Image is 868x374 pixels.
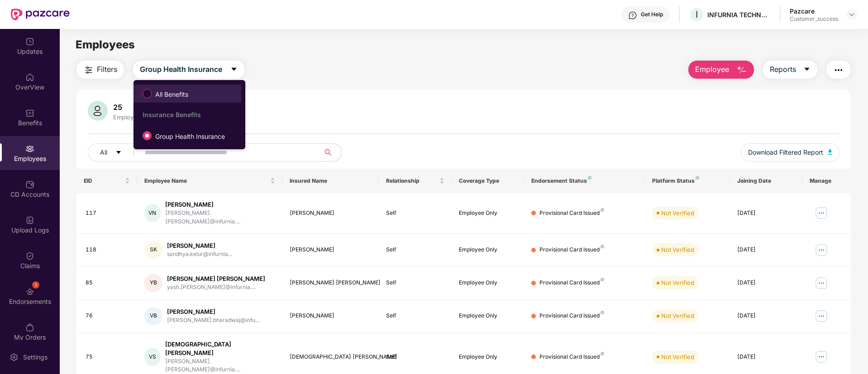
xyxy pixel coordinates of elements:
img: svg+xml;base64,PHN2ZyB4bWxucz0iaHR0cDovL3d3dy53My5vcmcvMjAwMC9zdmciIHhtbG5zOnhsaW5rPSJodHRwOi8vd3... [88,101,108,121]
span: Relationship [386,177,437,185]
div: [PERSON_NAME] [167,241,232,250]
div: Provisional Card Issued [539,209,604,218]
div: [PERSON_NAME] [167,308,259,316]
div: [PERSON_NAME] [PERSON_NAME] [167,275,265,283]
th: Insured Name [282,169,379,193]
div: [PERSON_NAME] [290,312,372,320]
div: VN [144,204,161,222]
div: SK [144,241,162,259]
img: svg+xml;base64,PHN2ZyB4bWxucz0iaHR0cDovL3d3dy53My5vcmcvMjAwMC9zdmciIHhtbG5zOnhsaW5rPSJodHRwOi8vd3... [828,149,832,155]
div: 76 [86,312,130,320]
div: Employee Only [459,312,517,320]
span: caret-down [115,149,122,156]
img: svg+xml;base64,PHN2ZyBpZD0iSG9tZSIgeG1sbnM9Imh0dHA6Ly93d3cudzMub3JnLzIwMDAvc3ZnIiB3aWR0aD0iMjAiIG... [25,73,34,82]
div: 75 [86,353,130,361]
div: [PERSON_NAME] [290,209,372,218]
div: [DEMOGRAPHIC_DATA] [PERSON_NAME] [165,340,275,357]
span: Group Health Insurance [140,64,222,75]
img: manageButton [814,206,829,220]
img: svg+xml;base64,PHN2ZyBpZD0iVXBkYXRlZCIgeG1sbnM9Imh0dHA6Ly93d3cudzMub3JnLzIwMDAvc3ZnIiB3aWR0aD0iMj... [25,37,34,46]
img: manageButton [814,350,829,364]
span: Employees [76,38,135,51]
div: Self [386,279,444,287]
span: Group Health Insurance [152,132,229,142]
span: caret-down [230,66,238,74]
div: 85 [86,279,130,287]
span: Filters [97,64,117,75]
div: [PERSON_NAME].[PERSON_NAME]@infurnia.... [165,209,275,226]
span: Reports [770,64,796,75]
img: svg+xml;base64,PHN2ZyBpZD0iRW5kb3JzZW1lbnRzIiB4bWxucz0iaHR0cDovL3d3dy53My5vcmcvMjAwMC9zdmciIHdpZH... [25,287,34,296]
div: [DATE] [737,312,795,320]
button: Allcaret-down [88,143,143,161]
img: svg+xml;base64,PHN2ZyB4bWxucz0iaHR0cDovL3d3dy53My5vcmcvMjAwMC9zdmciIHhtbG5zOnhsaW5rPSJodHRwOi8vd3... [736,65,747,76]
div: 118 [86,246,130,254]
div: Settings [20,353,50,362]
img: manageButton [814,276,829,290]
div: Employee Only [459,279,517,287]
span: EID [84,177,123,185]
div: 117 [86,209,130,218]
div: [PERSON_NAME] [165,200,275,209]
img: svg+xml;base64,PHN2ZyBpZD0iRW1wbG95ZWVzIiB4bWxucz0iaHR0cDovL3d3dy53My5vcmcvMjAwMC9zdmciIHdpZHRoPS... [25,144,34,153]
img: manageButton [814,243,829,257]
div: Provisional Card Issued [539,279,604,287]
img: svg+xml;base64,PHN2ZyB4bWxucz0iaHR0cDovL3d3dy53My5vcmcvMjAwMC9zdmciIHdpZHRoPSIyNCIgaGVpZ2h0PSIyNC... [833,65,844,76]
img: svg+xml;base64,PHN2ZyB4bWxucz0iaHR0cDovL3d3dy53My5vcmcvMjAwMC9zdmciIHdpZHRoPSI4IiBoZWlnaHQ9IjgiIH... [601,245,604,248]
div: Self [386,246,444,254]
span: All Benefits [152,90,192,99]
div: Endorsement Status [531,177,638,185]
div: Get Help [641,11,663,18]
div: Insurance Benefits [143,111,241,118]
div: Provisional Card Issued [539,246,604,254]
div: Employee Only [459,209,517,218]
div: Self [386,353,444,361]
img: svg+xml;base64,PHN2ZyBpZD0iRHJvcGRvd24tMzJ4MzIiIHhtbG5zPSJodHRwOi8vd3d3LnczLm9yZy8yMDAwL3N2ZyIgd2... [848,11,855,18]
button: Filters [76,61,124,79]
div: 1 [32,281,39,289]
div: sandhya.kelur@infurnia... [167,250,232,259]
button: Reportscaret-down [763,61,817,79]
div: Employees [111,114,146,121]
button: search [319,143,342,161]
div: [PERSON_NAME] [PERSON_NAME] [290,279,372,287]
img: svg+xml;base64,PHN2ZyB4bWxucz0iaHR0cDovL3d3dy53My5vcmcvMjAwMC9zdmciIHdpZHRoPSI4IiBoZWlnaHQ9IjgiIH... [696,176,699,180]
div: [DATE] [737,279,795,287]
div: Not Verified [661,245,694,254]
div: Provisional Card Issued [539,312,604,320]
span: All [100,147,107,157]
div: 25 [111,103,146,112]
span: Employee Name [144,177,268,185]
img: svg+xml;base64,PHN2ZyB4bWxucz0iaHR0cDovL3d3dy53My5vcmcvMjAwMC9zdmciIHdpZHRoPSI4IiBoZWlnaHQ9IjgiIH... [588,176,591,180]
div: Employee Only [459,246,517,254]
div: Provisional Card Issued [539,353,604,361]
div: Not Verified [661,311,694,320]
img: svg+xml;base64,PHN2ZyBpZD0iSGVscC0zMngzMiIgeG1sbnM9Imh0dHA6Ly93d3cudzMub3JnLzIwMDAvc3ZnIiB3aWR0aD... [628,11,637,20]
div: Platform Status [652,177,722,185]
div: Pazcare [790,7,838,15]
span: caret-down [803,66,811,74]
img: svg+xml;base64,PHN2ZyB4bWxucz0iaHR0cDovL3d3dy53My5vcmcvMjAwMC9zdmciIHdpZHRoPSIyNCIgaGVpZ2h0PSIyNC... [83,65,94,76]
img: svg+xml;base64,PHN2ZyBpZD0iQ0RfQWNjb3VudHMiIGRhdGEtbmFtZT0iQ0QgQWNjb3VudHMiIHhtbG5zPSJodHRwOi8vd3... [25,180,34,189]
th: Coverage Type [452,169,524,193]
button: Download Filtered Report [741,143,839,161]
div: Employee Only [459,353,517,361]
div: VS [144,348,161,366]
div: [DEMOGRAPHIC_DATA] [PERSON_NAME] [290,353,372,361]
div: [DATE] [737,246,795,254]
img: svg+xml;base64,PHN2ZyBpZD0iU2V0dGluZy0yMHgyMCIgeG1sbnM9Imh0dHA6Ly93d3cudzMub3JnLzIwMDAvc3ZnIiB3aW... [10,353,19,362]
img: svg+xml;base64,PHN2ZyB4bWxucz0iaHR0cDovL3d3dy53My5vcmcvMjAwMC9zdmciIHdpZHRoPSI4IiBoZWlnaHQ9IjgiIH... [601,208,604,212]
th: Manage [802,169,851,193]
img: svg+xml;base64,PHN2ZyB4bWxucz0iaHR0cDovL3d3dy53My5vcmcvMjAwMC9zdmciIHdpZHRoPSI4IiBoZWlnaHQ9IjgiIH... [601,311,604,314]
th: Relationship [379,169,451,193]
span: Download Filtered Report [748,147,823,157]
img: svg+xml;base64,PHN2ZyB4bWxucz0iaHR0cDovL3d3dy53My5vcmcvMjAwMC9zdmciIHdpZHRoPSI4IiBoZWlnaHQ9IjgiIH... [601,278,604,281]
span: search [319,149,337,156]
img: svg+xml;base64,PHN2ZyB4bWxucz0iaHR0cDovL3d3dy53My5vcmcvMjAwMC9zdmciIHdpZHRoPSI4IiBoZWlnaHQ9IjgiIH... [601,352,604,355]
div: [PERSON_NAME] [290,246,372,254]
th: EID [76,169,137,193]
div: YB [144,274,162,292]
div: Not Verified [661,278,694,287]
img: svg+xml;base64,PHN2ZyBpZD0iTXlfT3JkZXJzIiBkYXRhLW5hbWU9Ik15IE9yZGVycyIgeG1sbnM9Imh0dHA6Ly93d3cudz... [25,323,34,332]
button: Group Health Insurancecaret-down [133,61,244,79]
